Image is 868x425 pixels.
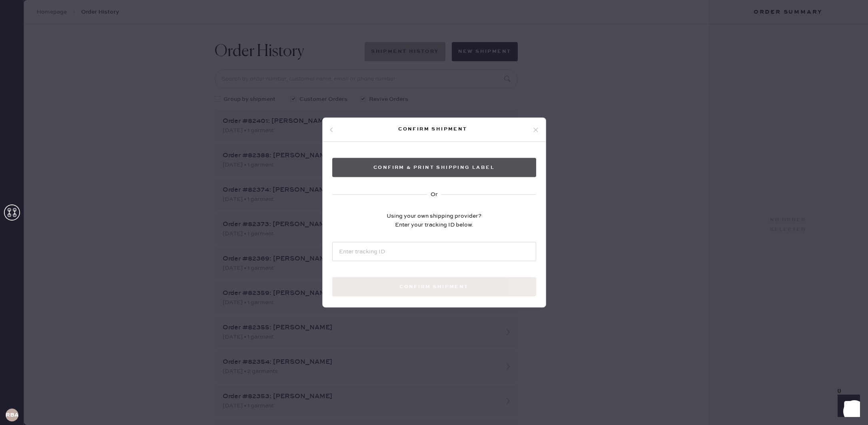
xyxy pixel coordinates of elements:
div: Or [431,190,438,199]
input: Enter tracking ID [332,242,536,261]
div: Using your own shipping provider? Enter your tracking ID below. [387,212,481,229]
button: Confirm & Print shipping label [332,158,536,177]
div: Confirm shipment [334,124,532,134]
iframe: Front Chat [830,389,864,423]
button: Confirm shipment [332,277,536,297]
h3: RBA [6,412,18,418]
